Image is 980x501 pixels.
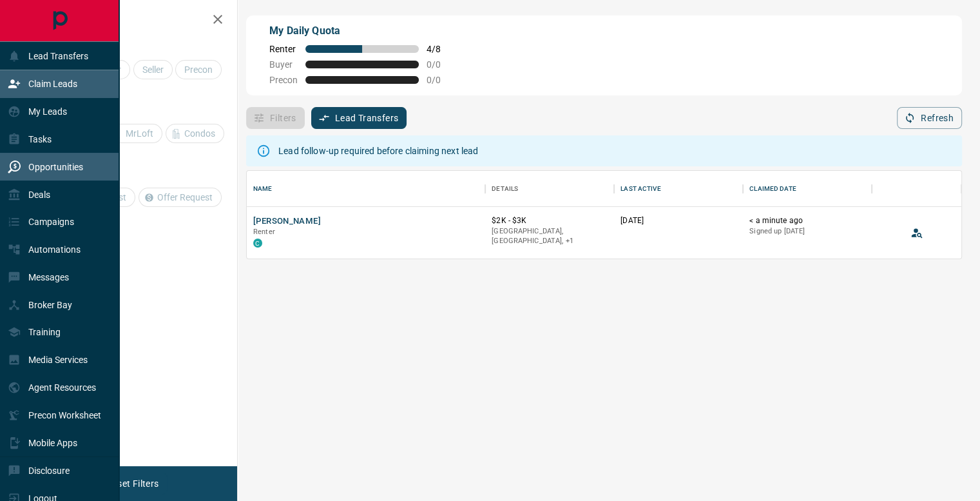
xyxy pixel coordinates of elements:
[269,75,298,85] span: Precon
[749,171,796,207] div: Claimed Date
[311,107,407,129] button: Lead Transfers
[485,171,614,207] div: Details
[749,226,865,237] p: Signed up [DATE]
[269,44,298,54] span: Renter
[247,171,485,207] div: Name
[253,171,273,207] div: Name
[41,13,224,28] h2: Filters
[897,107,962,129] button: Refresh
[910,226,923,239] svg: View Lead
[253,239,262,248] div: condos.ca
[614,171,743,207] div: Last Active
[427,59,455,70] span: 0 / 0
[492,226,608,246] p: Orillia
[98,473,167,495] button: Reset Filters
[253,215,321,228] button: [PERSON_NAME]
[427,44,455,54] span: 4 / 8
[492,215,608,226] p: $2K - $3K
[749,215,865,226] p: < a minute ago
[620,171,660,207] div: Last Active
[620,215,736,226] p: [DATE]
[269,23,455,39] p: My Daily Quota
[427,75,455,85] span: 0 / 0
[253,228,275,236] span: Renter
[743,171,872,207] div: Claimed Date
[269,59,298,70] span: Buyer
[492,171,518,207] div: Details
[278,139,478,162] div: Lead follow-up required before claiming next lead
[907,223,927,242] button: View Lead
